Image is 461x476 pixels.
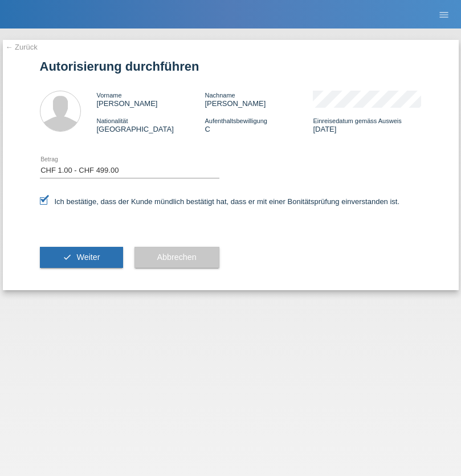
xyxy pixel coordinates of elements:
[76,253,100,262] span: Weiter
[157,253,197,262] span: Abbrechen
[313,116,421,133] div: [DATE]
[40,247,123,268] button: check Weiter
[205,116,313,133] div: C
[438,9,450,21] i: menu
[433,11,455,18] a: menu
[134,247,219,268] button: Abbrechen
[63,253,72,262] i: check
[40,59,422,74] h1: Autorisierung durchführen
[97,91,205,108] div: [PERSON_NAME]
[40,197,400,206] label: Ich bestätige, dass der Kunde mündlich bestätigt hat, dass er mit einer Bonitätsprüfung einversta...
[205,91,313,108] div: [PERSON_NAME]
[6,43,38,51] a: ← Zurück
[205,117,267,124] span: Aufenthaltsbewilligung
[97,116,205,133] div: [GEOGRAPHIC_DATA]
[97,117,128,124] span: Nationalität
[205,92,235,99] span: Nachname
[97,92,122,99] span: Vorname
[313,117,401,124] span: Einreisedatum gemäss Ausweis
